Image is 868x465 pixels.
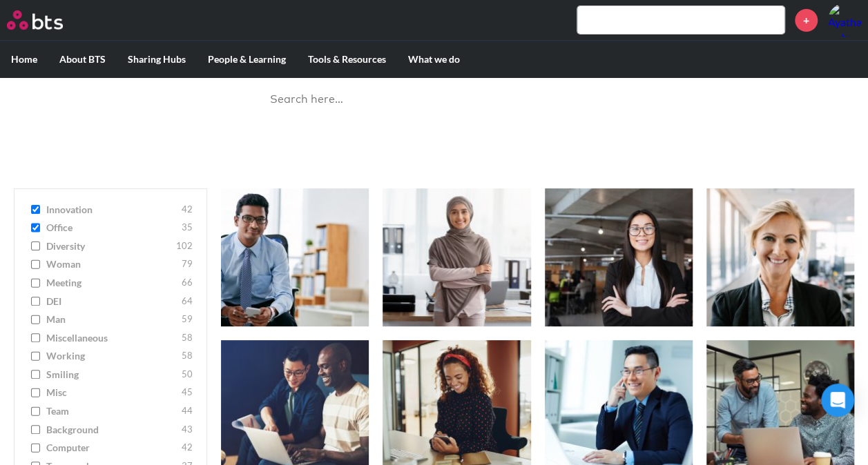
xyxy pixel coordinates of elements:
span: background [46,423,178,437]
span: DEI [46,295,178,308]
input: office 35 [31,223,40,232]
span: 58 [182,331,193,345]
input: background 43 [31,425,40,435]
span: 45 [182,386,193,399]
span: misc [46,386,178,399]
input: misc 45 [31,388,40,397]
img: Ayathandwa Ketse [828,3,861,37]
input: working 58 [31,351,40,361]
label: Tools & Resources [297,41,397,77]
input: man 59 [31,315,40,324]
span: diversity [46,239,173,253]
span: 79 [182,257,193,271]
span: computer [46,441,178,455]
span: 44 [182,404,193,418]
span: 102 [176,239,193,253]
input: DEI 64 [31,297,40,306]
input: miscellaneous 58 [31,333,40,343]
input: team 44 [31,406,40,416]
a: Profile [828,3,861,37]
input: computer 42 [31,443,40,453]
label: People & Learning [197,41,297,77]
span: 66 [182,276,193,290]
span: 43 [182,423,193,437]
input: woman 79 [31,259,40,269]
input: Search here… [262,81,607,118]
span: 58 [182,349,193,363]
input: smiling 50 [31,370,40,379]
span: smiling [46,368,178,382]
span: woman [46,257,178,271]
label: About BTS [48,41,117,77]
span: 59 [182,313,193,326]
span: 42 [182,441,193,455]
input: diversity 102 [31,241,40,251]
img: BTS Logo [7,10,63,30]
input: meeting 66 [31,278,40,288]
input: innovation 42 [31,205,40,215]
a: + [795,9,818,32]
span: working [46,349,178,363]
a: Ask a Question/Provide Feedback [354,132,514,146]
span: 42 [182,203,193,217]
span: team [46,404,178,418]
span: miscellaneous [46,331,178,345]
span: innovation [46,203,178,217]
a: Go home [7,10,88,30]
span: man [46,313,178,326]
span: office [46,221,178,235]
div: Open Intercom Messenger [821,384,854,417]
label: What we do [397,41,471,77]
span: 50 [182,368,193,382]
span: 64 [182,295,193,308]
label: Sharing Hubs [117,41,197,77]
span: 35 [182,221,193,235]
span: meeting [46,276,178,290]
